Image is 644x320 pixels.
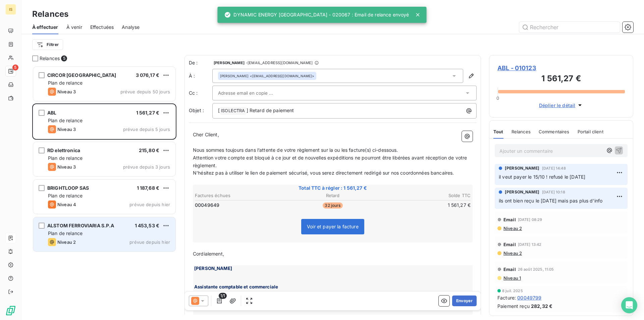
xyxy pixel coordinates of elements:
img: Logo LeanPay [5,305,16,316]
span: 00049799 [517,294,541,301]
span: RD elettronica [47,147,80,153]
span: Plan de relance [48,230,83,236]
span: Niveau 4 [57,202,76,207]
span: Cher Client, [193,132,219,137]
span: 8 juil. 2025 [502,289,523,293]
th: Retard [287,192,378,199]
span: Analyse [122,24,140,31]
span: Email [503,217,516,222]
span: Déplier le détail [539,102,576,109]
span: Paiement reçu [497,303,530,310]
span: prévue depuis 3 jours [123,164,170,170]
h3: 1 561,27 € [497,73,625,86]
span: ABL - 010123 [497,63,625,73]
span: [DATE] 13:42 [518,242,542,246]
span: Niveau 3 [57,127,76,132]
span: il veut payer le 15/10 ! refusé le [DATE] [499,174,585,180]
span: Plan de relance [48,80,83,86]
span: Niveau 3 [57,89,76,94]
span: Plan de relance [48,118,83,123]
span: [DATE] 10:18 [542,190,565,194]
span: 1/1 [219,293,227,299]
td: 1 561,27 € [379,201,471,209]
span: prévue depuis hier [129,202,170,207]
span: ISOLECTRA [220,107,246,115]
span: Niveau 2 [503,250,522,256]
input: Adresse email en copie ... [218,88,290,98]
span: prévue depuis 5 jours [123,127,170,132]
span: Effectuées [90,24,114,31]
span: [PERSON_NAME] [505,165,539,171]
span: 5 [61,55,67,61]
span: Tout [493,129,503,134]
span: Niveau 1 [503,275,521,281]
div: grid [32,66,176,320]
button: Déplier le détail [537,101,586,109]
span: ALSTOM FERROVIARIA S.P.A [47,223,114,228]
span: [DATE] 14:48 [542,166,566,170]
span: Email [503,242,516,247]
span: BRIGHTLOOP SAS [47,185,89,191]
span: 3 076,17 € [136,72,160,78]
span: Plan de relance [48,155,83,161]
span: Relances [512,129,531,134]
span: ABL [47,110,56,116]
div: <[EMAIL_ADDRESS][DOMAIN_NAME]> [220,74,314,78]
span: ] Retard de paiement [247,107,294,113]
span: Cordialement, [193,251,224,257]
span: ils ont bien reçu le [DATE] mais pas plus d'info [499,198,602,203]
span: Attention votre compte est bloqué à ce jour et de nouvelles expéditions ne pourront être libérées... [193,155,468,168]
span: [PERSON_NAME] [505,189,539,195]
button: Filtrer [32,39,63,50]
span: À venir [66,24,82,31]
span: De : [189,59,212,66]
span: 32 jours [323,202,342,209]
span: Plan de relance [48,193,83,198]
th: Solde TTC [379,192,471,199]
span: [PERSON_NAME] [214,61,245,65]
div: IS [5,4,16,15]
span: 1 561,27 € [136,110,160,116]
span: Relances [40,55,60,62]
span: Portail client [578,129,603,134]
span: Nous sommes toujours dans l’attente de votre règlement sur la ou les facture(s) ci-dessous. [193,147,398,153]
span: Commentaires [539,129,570,134]
span: prévue depuis 50 jours [120,89,170,94]
span: 215,80 € [139,147,159,153]
label: Cc : [189,90,212,96]
span: Niveau 3 [57,164,76,170]
span: 1 187,68 € [137,185,160,191]
span: - [EMAIL_ADDRESS][DOMAIN_NAME] [246,61,313,65]
span: 1 453,53 € [135,223,160,228]
span: 282,32 € [531,303,552,310]
span: Voir et payer la facture [307,224,359,229]
span: À effectuer [32,24,58,31]
span: Objet : [189,107,204,113]
div: DYNAMIC ENERGY [GEOGRAPHIC_DATA] - 020067 : Email de relance envoyé [224,9,409,21]
span: [ [218,107,220,113]
button: Envoyer [452,295,477,306]
span: 0 [496,95,499,101]
span: CIRCOR [GEOGRAPHIC_DATA] [47,72,116,78]
span: [PERSON_NAME] [220,74,249,78]
th: Factures échues [195,192,286,199]
span: Total TTC à régler : 1 561,27 € [194,185,472,191]
span: 00049649 [195,202,219,209]
span: 26 août 2025, 11:05 [518,267,554,271]
span: N'hésitez pas à utiliser le lien de paiement sécurisé, vous serez directement redirigé sur nos co... [193,170,454,176]
span: Email [503,267,516,272]
span: [DATE] 08:29 [518,218,542,222]
label: À : [189,73,212,79]
input: Rechercher [519,22,620,33]
span: prévue depuis hier [129,239,170,245]
span: 5 [12,64,18,71]
div: Open Intercom Messenger [621,297,637,313]
span: Niveau 2 [57,239,76,245]
span: Facture : [497,294,516,301]
span: Niveau 2 [503,226,522,231]
h3: Relances [32,8,68,20]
